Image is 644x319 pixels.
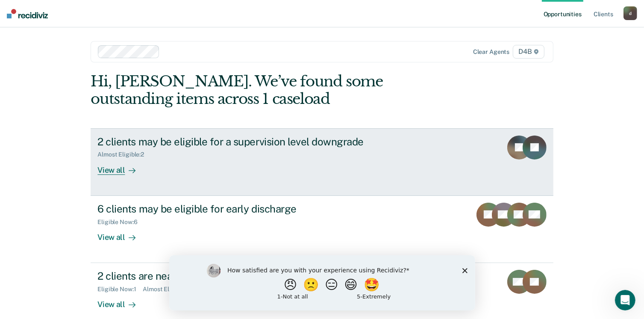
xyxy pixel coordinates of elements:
[97,203,397,215] div: 6 clients may be eligible for early discharge
[97,151,151,158] div: Almost Eligible : 2
[623,6,637,20] button: d
[97,136,397,148] div: 2 clients may be eligible for a supervision level downgrade
[169,255,475,310] iframe: Survey by Kim from Recidiviz
[91,196,553,263] a: 6 clients may be eligible for early dischargeEligible Now:6View all
[7,9,48,18] img: Recidiviz
[97,225,145,242] div: View all
[91,128,553,196] a: 2 clients may be eligible for a supervision level downgradeAlmost Eligible:2View all
[473,48,509,56] div: Clear agents
[97,270,397,282] div: 2 clients are nearing or past their full-term release date
[97,158,145,175] div: View all
[97,286,143,293] div: Eligible Now : 1
[513,45,544,59] span: D4B
[97,219,144,226] div: Eligible Now : 6
[615,290,635,310] iframe: Intercom live chat
[143,286,195,293] div: Almost Eligible : 1
[91,73,461,108] div: Hi, [PERSON_NAME]. We’ve found some outstanding items across 1 caseload
[97,293,145,310] div: View all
